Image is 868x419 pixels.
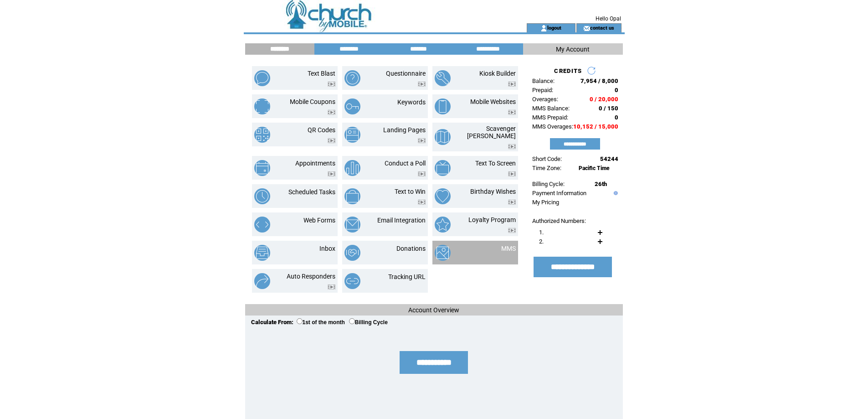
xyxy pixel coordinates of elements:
[611,191,618,195] img: help.gif
[508,144,516,149] img: video.png
[479,70,516,77] a: Kiosk Builder
[349,318,355,324] input: Billing Cycle
[532,96,558,103] span: Overages:
[590,25,614,31] a: contact us
[501,245,516,252] a: MMS
[254,70,270,86] img: text-blast.png
[435,98,451,114] img: mobile-websites.png
[297,318,303,324] input: 1st of the month
[615,87,618,93] span: 0
[251,319,293,326] span: Calculate From:
[508,110,516,115] img: video.png
[532,87,553,93] span: Prepaid:
[556,46,590,53] span: My Account
[328,171,335,176] img: video.png
[344,70,360,86] img: questionnaire.png
[344,160,360,176] img: conduct-a-poll.png
[532,199,559,206] a: My Pricing
[418,82,426,87] img: video.png
[583,25,590,32] img: contact_us_icon.gif
[470,188,516,195] a: Birthday Wishes
[319,245,335,252] a: Inbox
[532,114,568,121] span: MMS Prepaid:
[580,78,618,84] span: 7,954 / 8,000
[539,229,544,236] span: 1.
[508,200,516,205] img: video.png
[344,127,360,143] img: landing-pages.png
[508,82,516,87] img: video.png
[344,217,360,233] img: email-integration.png
[288,188,335,196] a: Scheduled Tasks
[435,245,451,261] img: mms.png
[532,105,570,112] span: MMS Balance:
[254,273,270,289] img: auto-responders.png
[254,217,270,233] img: web-forms.png
[254,98,270,114] img: mobile-coupons.png
[344,188,360,204] img: text-to-win.png
[388,273,426,280] a: Tracking URL
[532,181,565,187] span: Billing Cycle:
[470,98,516,105] a: Mobile Websites
[539,238,544,245] span: 2.
[295,160,335,167] a: Appointments
[349,319,388,326] label: Billing Cycle
[418,200,426,205] img: video.png
[383,126,426,134] a: Landing Pages
[395,188,426,195] a: Text to Win
[385,160,426,167] a: Conduct a Poll
[554,67,582,74] span: CREDITS
[532,190,586,197] a: Payment Information
[418,138,426,143] img: video.png
[308,126,335,134] a: QR Codes
[468,216,516,223] a: Loyalty Program
[599,105,618,112] span: 0 / 150
[328,82,335,87] img: video.png
[508,228,516,233] img: video.png
[377,217,426,224] a: Email Integration
[600,155,618,162] span: 54244
[540,25,547,32] img: account_icon.gif
[254,127,270,143] img: qr-codes.png
[596,16,621,22] span: Hello Opal
[590,96,618,103] span: 0 / 20,000
[344,273,360,289] img: tracking-url.png
[328,285,335,290] img: video.png
[254,188,270,204] img: scheduled-tasks.png
[308,70,335,77] a: Text Blast
[254,160,270,176] img: appointments.png
[435,188,451,204] img: birthday-wishes.png
[435,129,451,145] img: scavenger-hunt.png
[408,306,459,314] span: Account Overview
[303,217,335,224] a: Web Forms
[344,245,360,261] img: donations.png
[532,217,586,224] span: Authorized Numbers:
[532,123,573,130] span: MMS Overages:
[397,98,426,106] a: Keywords
[595,181,607,187] span: 26th
[386,70,426,77] a: Questionnaire
[344,98,360,114] img: keywords.png
[290,98,335,105] a: Mobile Coupons
[435,70,451,86] img: kiosk-builder.png
[532,165,561,171] span: Time Zone:
[418,171,426,176] img: video.png
[547,25,561,31] a: logout
[328,110,335,115] img: video.png
[287,273,335,280] a: Auto Responders
[615,114,618,121] span: 0
[532,155,562,162] span: Short Code:
[254,245,270,261] img: inbox.png
[297,319,345,326] label: 1st of the month
[475,160,516,167] a: Text To Screen
[573,123,618,130] span: 10,152 / 15,000
[579,165,610,171] span: Pacific Time
[328,138,335,143] img: video.png
[396,245,426,252] a: Donations
[508,171,516,176] img: video.png
[435,217,451,233] img: loyalty-program.png
[532,78,555,84] span: Balance:
[435,160,451,176] img: text-to-screen.png
[467,125,516,140] a: Scavenger [PERSON_NAME]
